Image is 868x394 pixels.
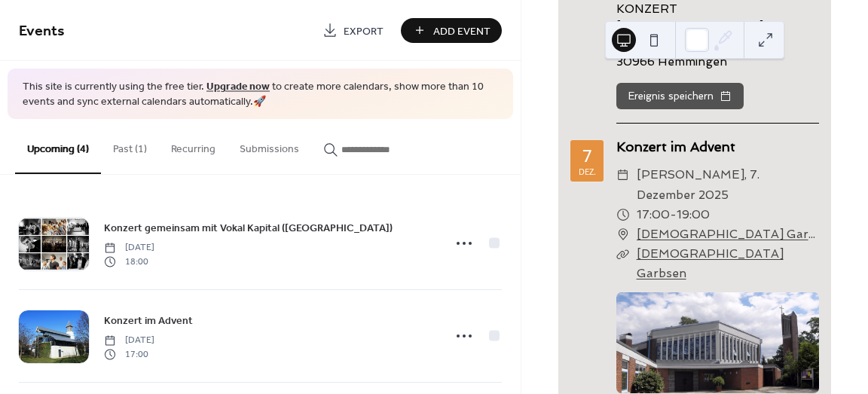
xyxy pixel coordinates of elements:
[616,165,630,185] div: ​
[159,119,228,173] button: Recurring
[104,221,393,237] span: Konzert gemeinsam mit Vokal Kapital ([GEOGRAPHIC_DATA])
[616,205,630,224] div: ​
[616,244,630,264] div: ​
[637,247,784,280] a: [DEMOGRAPHIC_DATA] Garbsen
[670,205,677,224] span: -
[15,119,101,174] button: Upcoming (4)
[228,119,311,173] button: Submissions
[616,139,735,154] a: Konzert im Advent
[616,83,744,110] button: Ereignis speichern
[104,347,154,361] span: 17:00
[104,255,154,268] span: 18:00
[104,334,154,347] span: [DATE]
[19,17,65,46] span: Events
[206,77,270,97] a: Upgrade now
[23,80,498,109] span: This site is currently using the free tier. to create more calendars, show more than 10 events an...
[344,23,384,39] span: Export
[616,1,819,70] div: KONZERT [DEMOGRAPHIC_DATA] [STREET_ADDRESS] 30966 Hemmingen
[677,205,710,224] span: 19:00
[101,119,159,173] button: Past (1)
[104,312,193,329] a: Konzert im Advent
[637,165,819,204] span: [PERSON_NAME], 7. Dezember 2025
[311,18,395,43] a: Export
[104,313,193,329] span: Konzert im Advent
[637,224,819,244] a: [DEMOGRAPHIC_DATA] Garbsen
[579,167,596,176] div: Dez.
[104,241,154,255] span: [DATE]
[433,23,491,39] span: Add Event
[104,219,393,237] a: Konzert gemeinsam mit Vokal Kapital ([GEOGRAPHIC_DATA])
[582,147,592,163] div: 7
[616,224,630,244] div: ​
[401,18,502,43] button: Add Event
[637,205,670,224] span: 17:00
